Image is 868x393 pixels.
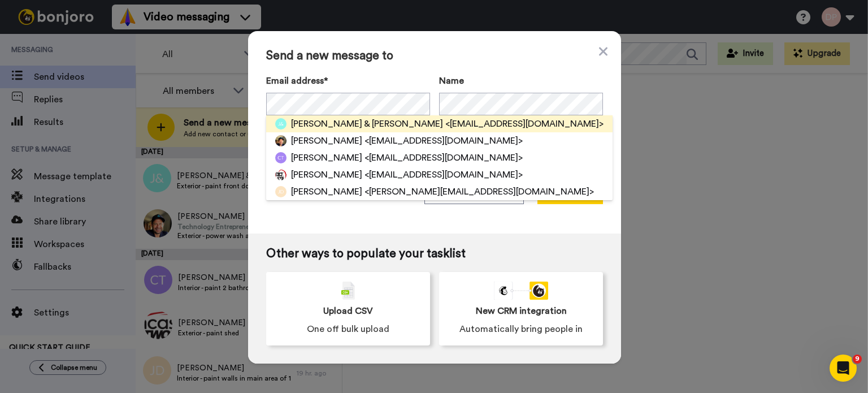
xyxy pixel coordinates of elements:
[291,151,362,165] span: [PERSON_NAME]
[494,282,548,300] div: animation
[853,355,862,364] span: 9
[266,49,603,63] span: Send a new message to
[291,117,443,131] span: [PERSON_NAME] & [PERSON_NAME]
[266,74,430,88] label: Email address*
[476,304,567,318] span: New CRM integration
[830,355,857,382] iframe: Intercom live chat
[445,117,604,131] span: <[EMAIL_ADDRESS][DOMAIN_NAME]>
[275,152,287,163] img: ct.png
[291,185,362,198] span: [PERSON_NAME]
[364,185,594,198] span: <[PERSON_NAME][EMAIL_ADDRESS][DOMAIN_NAME]>
[307,322,389,336] span: One off bulk upload
[275,169,287,180] img: 088081fc-fbea-4da5-b594-5f9396721001.png
[323,304,373,318] span: Upload CSV
[275,118,287,129] img: j&.png
[275,186,287,197] img: jd.png
[341,282,355,300] img: csv-grey.png
[291,134,362,148] span: [PERSON_NAME]
[291,168,362,182] span: [PERSON_NAME]
[275,135,287,146] img: 37282997-c5ed-436d-8c04-713154fd3b26.jpg
[364,134,523,148] span: <[EMAIL_ADDRESS][DOMAIN_NAME]>
[364,168,523,182] span: <[EMAIL_ADDRESS][DOMAIN_NAME]>
[459,322,583,336] span: Automatically bring people in
[364,151,523,165] span: <[EMAIL_ADDRESS][DOMAIN_NAME]>
[439,74,464,88] span: Name
[266,247,603,261] span: Other ways to populate your tasklist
